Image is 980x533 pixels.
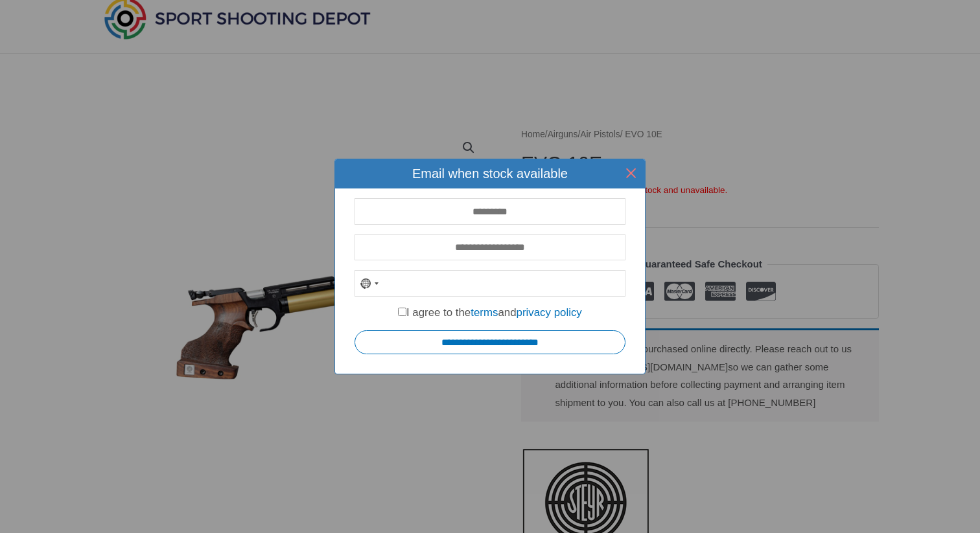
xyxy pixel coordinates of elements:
[398,306,582,319] label: I agree to the and
[355,271,385,296] button: Selected country
[345,166,635,181] h4: Email when stock available
[517,306,582,319] a: privacy policy
[398,308,406,316] input: I agree to thetermsandprivacy policy
[471,306,498,319] a: terms
[616,159,646,188] button: Close this dialog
